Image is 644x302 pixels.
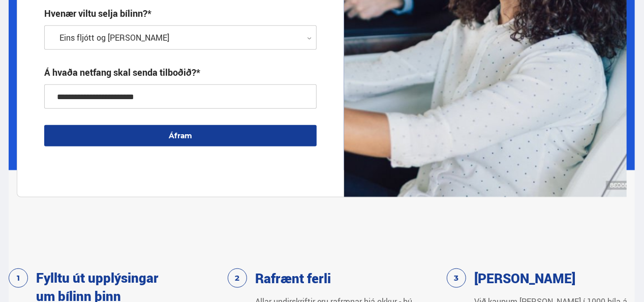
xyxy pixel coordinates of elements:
h3: [PERSON_NAME] [474,269,575,287]
h3: Rafrænt ferli [255,269,331,287]
label: Hvenær viltu selja bílinn?* [44,7,151,19]
button: Áfram [44,125,317,146]
div: Á hvaða netfang skal senda tilboðið?* [44,66,200,78]
button: Opna LiveChat spjallviðmót [8,4,39,35]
